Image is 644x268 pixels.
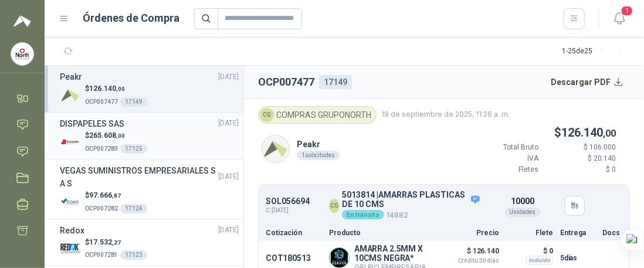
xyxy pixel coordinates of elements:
span: [DATE] [218,118,239,129]
span: 17.532 [89,238,121,246]
div: 17125 [120,144,147,154]
h3: Peakr [60,70,82,83]
span: OCP007281 [85,252,118,258]
p: Fletes [468,164,538,175]
span: ,00 [603,128,616,139]
p: COT180513 [266,253,322,263]
div: COMPRAS GRUPONORTH [258,106,377,124]
span: 126.140 [89,84,125,93]
p: Docs [602,229,622,236]
p: $ [85,190,147,201]
img: Company Logo [262,135,289,162]
a: Redox[DATE] Company Logo$17.532,27OCP00728117123 [60,224,239,261]
img: Company Logo [330,248,349,267]
p: $ [85,83,147,94]
span: ,87 [112,192,121,199]
span: 126.140 [561,125,616,140]
div: 17124 [120,204,147,213]
span: 1 [621,5,633,16]
span: 19 de septiembre de 2025, 11:26 a. m. [381,109,510,120]
img: Company Logo [60,132,80,152]
p: $ [85,130,147,141]
button: Descargar PDF [545,70,631,94]
div: 17149 [120,97,147,107]
h3: Redox [60,224,84,237]
div: 17123 [120,250,147,260]
p: $ 20.140 [545,153,616,164]
img: Company Logo [11,43,33,65]
span: 265.608 [89,131,125,140]
p: $ 0 [506,244,553,258]
p: SOL056694 [266,197,310,206]
span: [DATE] [218,171,239,182]
img: Logo peakr [13,14,31,28]
h3: DISPAPELES SAS [60,117,124,130]
p: Total Bruto [468,142,538,153]
p: $ [85,237,147,248]
p: $ 106.000 [545,142,616,153]
span: Crédito 30 días [440,258,499,264]
p: $ [468,124,616,142]
img: Company Logo [60,238,80,259]
div: 1 solicitudes [297,151,340,160]
div: 1 - 25 de 25 [562,42,630,61]
a: DISPAPELES SAS[DATE] Company Logo$265.608,00OCP00728317125 [60,117,239,154]
div: Incluido [526,256,553,265]
span: [DATE] [218,72,239,83]
p: 10000 [511,195,534,208]
div: 17149 [319,75,352,89]
h3: VEGAS SUMINISTROS EMPRESARIALES S A S [60,164,218,190]
p: Precio [440,229,499,236]
p: Producto [329,229,433,236]
span: C: [DATE] [266,206,310,215]
span: OCP007283 [85,145,118,152]
div: En tránsito [342,210,384,219]
a: VEGAS SUMINISTROS EMPRESARIALES S A S[DATE] Company Logo$97.666,87OCP00728217124 [60,164,239,214]
span: OCP007477 [85,99,118,105]
span: ,27 [112,239,121,246]
h1: Órdenes de Compra [83,10,180,26]
span: [DATE] [218,225,239,236]
span: ,00 [116,86,125,92]
p: IVA [468,153,538,164]
h2: OCP007477 [258,74,314,90]
p: 14882 [342,209,480,221]
img: Company Logo [60,85,80,106]
button: 1 [609,8,630,29]
span: ,00 [116,133,125,139]
span: OCP007282 [85,205,118,212]
div: Unidades [505,208,541,217]
p: Flete [506,229,553,236]
div: CG [329,199,340,213]
img: Company Logo [60,192,80,212]
p: 5013814 | AMARRAS PLASTICAS DE 10 CMS [342,191,480,209]
p: 5 días [560,251,595,265]
p: Cotización [266,229,322,236]
p: $ 0 [545,164,616,175]
a: Peakr[DATE] Company Logo$126.140,00OCP00747717149 [60,70,239,107]
p: AMARRA 2.5MM X 10CMS NEGRA* [354,244,433,263]
p: Entrega [560,229,595,236]
span: 97.666 [89,191,121,199]
p: Peakr [297,138,340,151]
p: $ 126.140 [440,244,499,264]
div: CG [260,108,274,122]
